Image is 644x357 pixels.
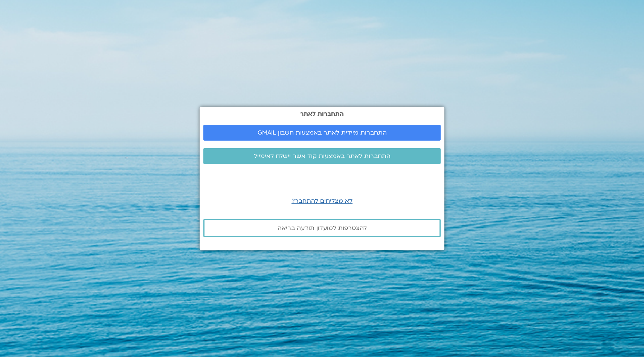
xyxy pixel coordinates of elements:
[203,125,441,141] a: התחברות מיידית לאתר באמצעות חשבון GMAIL
[203,148,441,164] a: התחברות לאתר באמצעות קוד אשר יישלח לאימייל
[258,129,387,136] span: התחברות מיידית לאתר באמצעות חשבון GMAIL
[203,219,441,237] a: להצטרפות למועדון תודעה בריאה
[254,153,391,159] span: התחברות לאתר באמצעות קוד אשר יישלח לאימייל
[203,110,441,117] h2: התחברות לאתר
[291,197,353,205] a: לא מצליחים להתחבר?
[278,225,367,231] span: להצטרפות למועדון תודעה בריאה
